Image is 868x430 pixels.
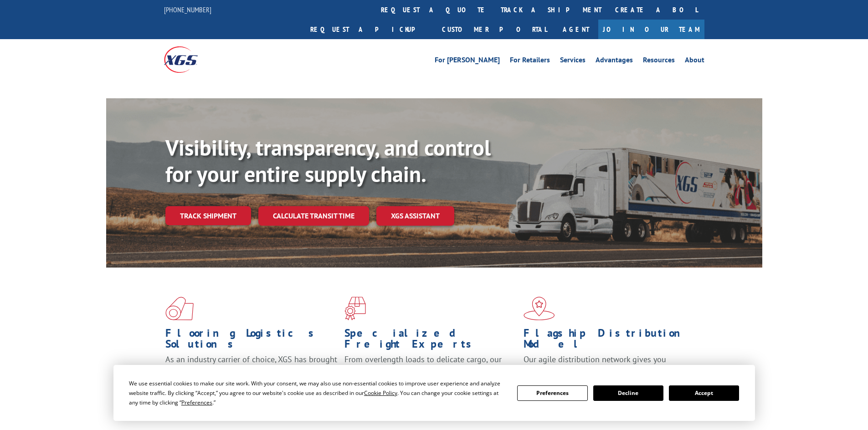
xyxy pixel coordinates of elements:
span: Preferences [181,399,212,406]
a: Customer Portal [435,20,554,39]
a: Resources [643,56,675,66]
a: Services [560,56,586,66]
a: About [685,56,704,66]
div: Cookie Consent Prompt [113,365,755,421]
img: xgs-icon-focused-on-flooring-red [344,297,366,320]
span: Cookie Policy [364,389,397,397]
b: Visibility, transparency, and control for your entire supply chain. [165,133,491,188]
span: As an industry carrier of choice, XGS has brought innovation and dedication to flooring logistics... [165,354,337,386]
img: xgs-icon-total-supply-chain-intelligence-red [165,297,194,320]
p: From overlength loads to delicate cargo, our experienced staff knows the best way to move your fr... [344,354,517,395]
a: Agent [554,20,598,39]
a: [PHONE_NUMBER] [164,5,211,14]
h1: Flooring Logistics Solutions [165,328,338,354]
a: Advantages [596,56,633,66]
button: Decline [593,385,663,401]
a: Calculate transit time [258,206,369,226]
a: XGS ASSISTANT [376,206,454,226]
a: For Retailers [510,56,550,66]
img: xgs-icon-flagship-distribution-model-red [524,297,555,320]
button: Preferences [517,385,587,401]
a: Track shipment [165,206,251,225]
h1: Flagship Distribution Model [524,328,696,354]
span: Our agile distribution network gives you nationwide inventory management on demand. [524,354,691,375]
a: For [PERSON_NAME] [435,56,500,66]
div: We use essential cookies to make our site work. With your consent, we may also use non-essential ... [129,379,506,407]
a: Join Our Team [598,20,704,39]
a: Request a pickup [303,20,435,39]
button: Accept [669,385,739,401]
h1: Specialized Freight Experts [344,328,517,354]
